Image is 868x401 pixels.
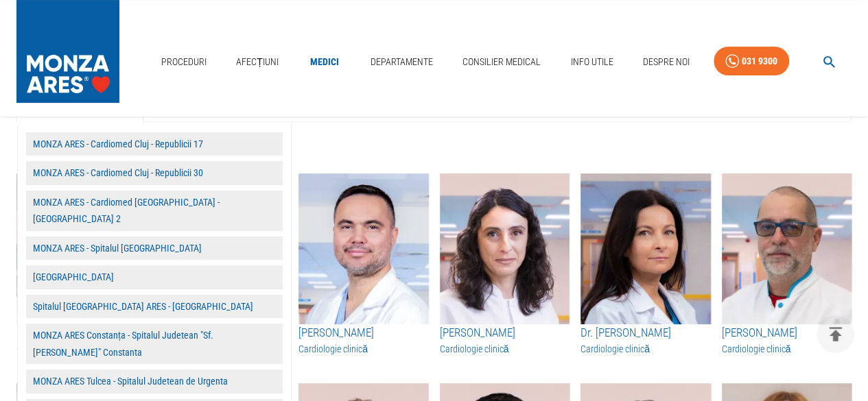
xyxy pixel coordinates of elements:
button: Spitalul [GEOGRAPHIC_DATA] ARES - [GEOGRAPHIC_DATA] [26,295,283,319]
h3: [PERSON_NAME] [722,324,852,342]
a: [PERSON_NAME]Cardiologie clinică [298,324,429,356]
a: Filtrează după locație [17,86,143,121]
a: [PERSON_NAME]Cardiologie clinică [722,324,852,356]
button: delete [817,315,854,353]
button: MONZA ARES Tulcea - Spitalul Judetean de Urgenta [26,369,283,393]
h3: Cardiologie clinică [580,342,711,356]
button: MONZA ARES - Cardiomed Cluj - Republicii 17 [26,132,283,156]
h3: Cardiologie clinică [440,342,570,356]
button: MONZA ARES - Cardiomed Cluj - Republicii 30 [26,161,283,185]
a: [PERSON_NAME]Cardiologie clinică [440,324,570,356]
button: MONZA ARES - Cardiomed [GEOGRAPHIC_DATA] - [GEOGRAPHIC_DATA] 2 [26,191,283,231]
h3: [PERSON_NAME] [440,324,570,342]
button: MONZA ARES Constanța - Spitalul Judetean "Sf. [PERSON_NAME]" Constanta [26,324,283,364]
a: Info Utile [565,48,618,76]
h3: Cardiologie clinică [298,342,429,356]
button: MONZA ARES - Spitalul [GEOGRAPHIC_DATA] [26,236,283,260]
a: Dr. [PERSON_NAME]Cardiologie clinică [580,324,711,356]
h3: Cardiologie clinică [722,342,852,356]
a: Proceduri [156,48,212,76]
img: Dr. Lila Martin [440,173,570,324]
img: Dr. Mihai Melnic [298,173,429,324]
a: Medici [303,48,347,76]
h3: Dr. [PERSON_NAME] [580,324,711,342]
a: Afecțiuni [231,48,284,76]
button: [GEOGRAPHIC_DATA] [26,265,283,289]
img: Dr. Sorin Pop [722,173,852,324]
img: Dr. Iulia Diaconescu [580,173,711,324]
div: 031 9300 [742,53,777,70]
a: 031 9300 [714,47,789,76]
a: Departamente [365,48,438,76]
h3: [PERSON_NAME] [298,324,429,342]
a: Despre Noi [637,48,695,76]
a: Consilier Medical [457,48,546,76]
